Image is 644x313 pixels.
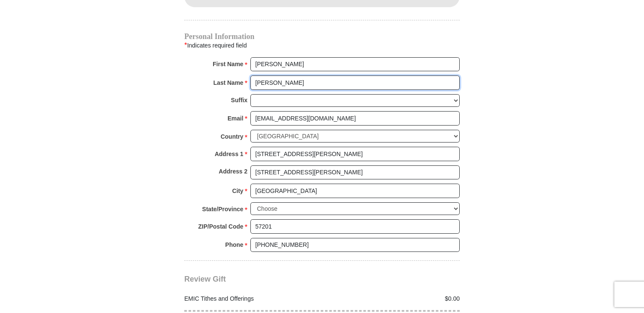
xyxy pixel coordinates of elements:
[184,275,226,283] span: Review Gift
[219,165,247,177] strong: Address 2
[184,33,460,40] h4: Personal Information
[214,77,244,89] strong: Last Name
[198,221,244,232] strong: ZIP/Postal Code
[225,239,244,251] strong: Phone
[202,203,243,215] strong: State/Province
[180,294,322,303] div: EMIC Tithes and Offerings
[184,40,460,51] div: Indicates required field
[232,185,243,197] strong: City
[215,148,244,160] strong: Address 1
[231,94,247,106] strong: Suffix
[221,131,244,143] strong: Country
[213,58,243,70] strong: First Name
[322,294,464,303] div: $0.00
[228,112,243,124] strong: Email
